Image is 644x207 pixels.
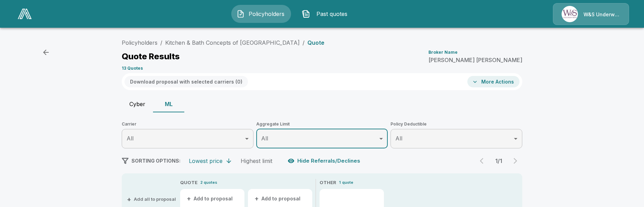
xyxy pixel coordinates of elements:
button: Hide Referrals/Declines [286,154,363,167]
button: More Actions [467,76,520,87]
span: SORTING OPTIONS: [131,158,180,164]
a: Kitchen & Bath Concepts of [GEOGRAPHIC_DATA] [165,39,300,46]
p: QUOTE [180,179,198,186]
button: +Add to proposal [186,195,234,202]
img: Past quotes Icon [302,10,310,18]
p: 13 Quotes [122,66,143,70]
button: Cyber [122,96,153,112]
p: OTHER [320,179,336,186]
p: Broker Name [428,50,458,54]
button: Download proposal with selected carriers (0) [124,76,248,87]
span: + [255,196,259,201]
span: All [395,135,402,142]
p: W&S Underwriters [583,11,620,18]
span: All [127,135,134,142]
li: / [303,38,305,47]
img: Agency Icon [562,6,578,22]
img: Policyholders Icon [236,10,245,18]
div: Lowest price [189,157,223,164]
p: Quote Results [122,52,180,61]
span: + [127,197,131,201]
nav: breadcrumb [122,38,324,47]
button: +Add all to proposal [128,197,176,201]
p: [PERSON_NAME] [PERSON_NAME] [428,57,522,63]
button: ML [153,96,184,112]
p: 2 quotes [200,180,217,186]
a: Agency IconW&S Underwriters [553,3,629,25]
button: +Add to proposal [253,195,302,202]
span: Aggregate Limit [256,121,388,128]
span: + [187,196,191,201]
img: AA Logo [18,9,32,19]
span: Past quotes [313,10,351,18]
p: Quote [307,40,324,45]
p: quote [342,180,353,186]
a: Policyholders [122,39,158,46]
span: All [261,135,268,142]
span: Carrier [122,121,253,128]
span: Policy Deductible [391,121,522,128]
li: / [160,38,162,47]
p: 1 [339,180,341,186]
div: Highest limit [241,157,272,164]
span: Policyholders [248,10,286,18]
p: 1 / 1 [492,158,506,164]
button: Policyholders IconPolicyholders [231,5,291,23]
button: Past quotes IconPast quotes [297,5,356,23]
